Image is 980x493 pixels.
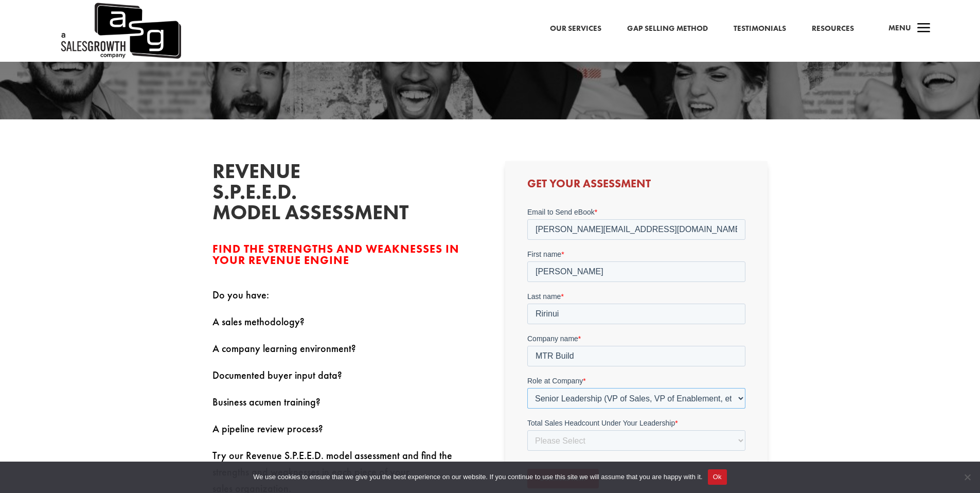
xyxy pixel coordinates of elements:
span: Menu [888,23,911,33]
a: Our Services [550,22,601,36]
span: Find the strengths and weaknesses in your revenue engine [212,241,459,268]
p: Documented buyer input data? [212,367,475,394]
p: Business acumen training? [212,394,475,420]
a: Testimonials [734,22,786,36]
h2: Revenue S.P.E.E.D. Model Assessment [212,161,367,228]
button: Ok [708,469,727,485]
p: A pipeline review process? [212,420,475,447]
p: A company learning environment? [212,340,475,367]
a: Gap Selling Method [627,22,708,36]
h3: Get Your Assessment [527,178,745,195]
p: Do you have: [212,287,475,313]
a: Resources [812,22,854,36]
span: We use cookies to ensure that we give you the best experience on our website. If you continue to ... [253,472,702,482]
span: a [914,19,934,39]
span: No [962,472,972,482]
p: A sales methodology? [212,313,475,340]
